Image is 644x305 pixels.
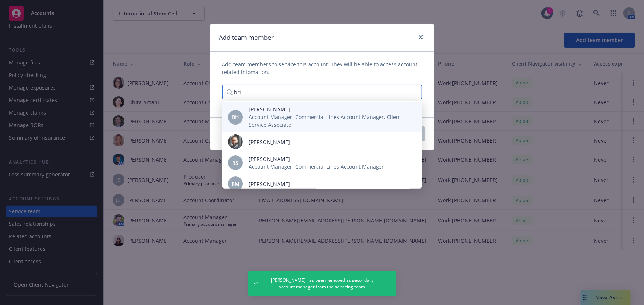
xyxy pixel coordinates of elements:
[222,152,422,173] div: BS[PERSON_NAME]Account Manager, Commercial Lines Account Manager
[249,138,290,146] span: [PERSON_NAME]
[249,113,410,129] span: Account Manager, Commercial Lines Account Manager, Client Service Associate
[222,132,422,152] div: photo[PERSON_NAME]
[222,60,422,76] span: Add team members to service this account. They will be able to access account related infomation.
[249,180,290,188] span: [PERSON_NAME]
[232,159,238,167] span: BS
[232,113,239,121] span: BH
[249,105,410,113] span: [PERSON_NAME]
[219,33,274,42] h1: Add team member
[249,155,384,163] span: [PERSON_NAME]
[264,277,381,290] span: [PERSON_NAME] has been removed as secondary account manager from the servicing team.
[231,180,240,188] span: BM
[222,85,422,99] input: Type a name
[222,102,422,132] div: BH[PERSON_NAME]Account Manager, Commercial Lines Account Manager, Client Service Associate
[249,163,384,171] span: Account Manager, Commercial Lines Account Manager
[228,134,243,149] img: photo
[416,33,425,42] a: close
[222,173,422,194] div: BM[PERSON_NAME]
